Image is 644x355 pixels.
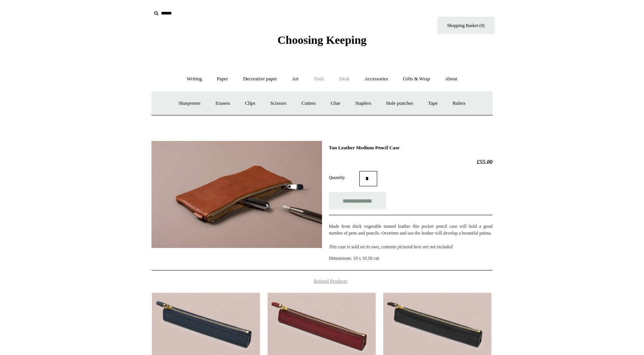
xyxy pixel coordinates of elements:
[172,93,207,114] a: Sharpeners
[277,34,367,46] span: Choosing Keeping
[438,69,464,89] a: About
[210,69,235,89] a: Paper
[329,174,359,181] label: Quantity
[329,158,493,165] h2: £55.00
[295,93,323,114] a: Cutters
[285,69,305,89] a: Art
[329,224,493,236] span: Made from thick vegetable tanned leather this pocket pencil case will hold a good number of pens ...
[379,93,420,114] a: Hole punches
[209,93,237,114] a: Erasers
[263,93,293,114] a: Scissors
[151,141,322,248] img: Tan Leather Medium Pencil Case
[329,256,379,261] span: Dimensions: 19 x 10.50 cm
[180,69,209,89] a: Writing
[358,69,395,89] a: Accessories
[396,69,437,89] a: Gifts & Wrap
[329,145,493,151] h1: Tan Leather Medium Pencil Case
[324,93,347,114] a: Glue
[446,93,472,114] a: Rulers
[329,244,453,249] span: This case is sold on its own, contents pictured here are not included
[238,93,262,114] a: Clips
[277,40,367,45] a: Choosing Keeping
[333,69,357,89] a: Desk
[236,69,284,89] a: Decorative paper
[348,93,378,114] a: Staplers
[437,17,494,34] a: Shopping Basket (0)
[307,69,332,89] a: Tools
[132,278,512,284] h4: Related Products
[421,93,445,114] a: Tape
